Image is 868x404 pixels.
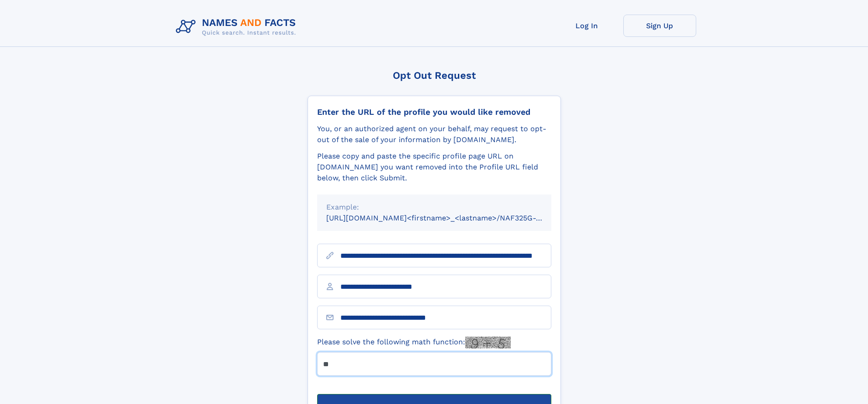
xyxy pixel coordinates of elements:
img: Logo Names and Facts [172,15,303,39]
a: Log In [550,15,623,37]
div: Example: [326,202,542,213]
label: Please solve the following math function: [317,337,511,348]
div: Please copy and paste the specific profile page URL on [DOMAIN_NAME] you want removed into the Pr... [317,151,551,184]
div: You, or an authorized agent on your behalf, may request to opt-out of the sale of your informatio... [317,123,551,145]
a: Sign Up [623,15,696,37]
div: Opt Out Request [308,70,561,81]
div: Enter the URL of the profile you would like removed [317,107,551,117]
small: [URL][DOMAIN_NAME]<firstname>_<lastname>/NAF325G-xxxxxxxx [326,214,569,222]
